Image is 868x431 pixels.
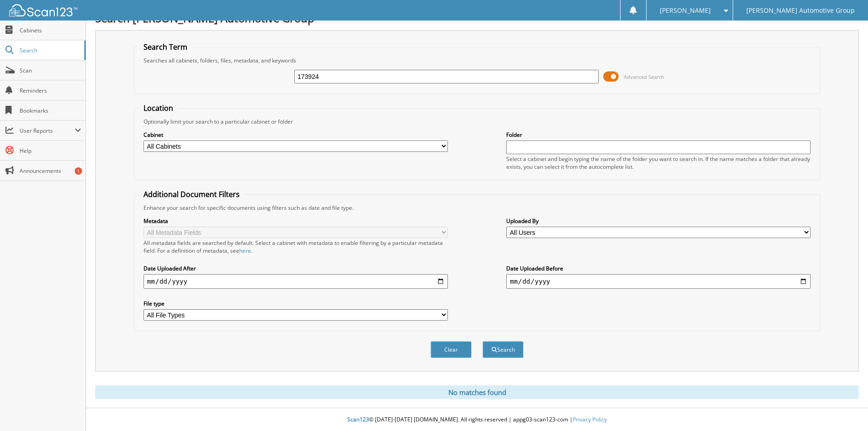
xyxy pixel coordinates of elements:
[506,217,811,225] label: Uploaded By
[20,127,75,135] span: User Reports
[20,26,81,34] span: Cabinets
[20,47,80,54] span: Search
[144,217,448,225] label: Metadata
[506,155,811,171] div: Select a cabinet and begin typing the name of the folder you want to search in. If the name match...
[431,341,472,358] button: Clear
[20,107,81,114] span: Bookmarks
[139,57,815,64] div: Searches all cabinets, folders, files, metadata, and keywords
[95,385,859,399] div: No matches found
[144,239,448,254] div: All metadata fields are searched by default. Select a cabinet with metadata to enable filtering b...
[660,8,711,13] span: [PERSON_NAME]
[139,204,815,212] div: Enhance your search for specific documents using filters such as date and file type.
[75,167,82,175] div: 1
[506,274,811,289] input: end
[506,131,811,139] label: Folder
[746,8,855,13] span: [PERSON_NAME] Automotive Group
[20,67,81,74] span: Scan
[139,118,815,125] div: Optionally limit your search to a particular cabinet or folder
[239,247,251,254] a: here
[144,300,448,307] label: File type
[506,265,811,272] label: Date Uploaded Before
[144,265,448,272] label: Date Uploaded After
[139,103,178,113] legend: Location
[139,189,244,199] legend: Additional Document Filters
[139,42,192,52] legend: Search Term
[20,87,81,94] span: Reminders
[822,387,868,431] iframe: Chat Widget
[144,274,448,289] input: start
[347,415,369,423] span: Scan123
[624,73,664,80] span: Advanced Search
[573,415,607,423] a: Privacy Policy
[144,131,448,139] label: Cabinet
[86,409,868,431] div: © [DATE]-[DATE] [DOMAIN_NAME]. All rights reserved | appg03-scan123-com |
[20,167,81,175] span: Announcements
[483,341,524,358] button: Search
[20,147,81,155] span: Help
[9,4,77,16] img: scan123-logo-white.svg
